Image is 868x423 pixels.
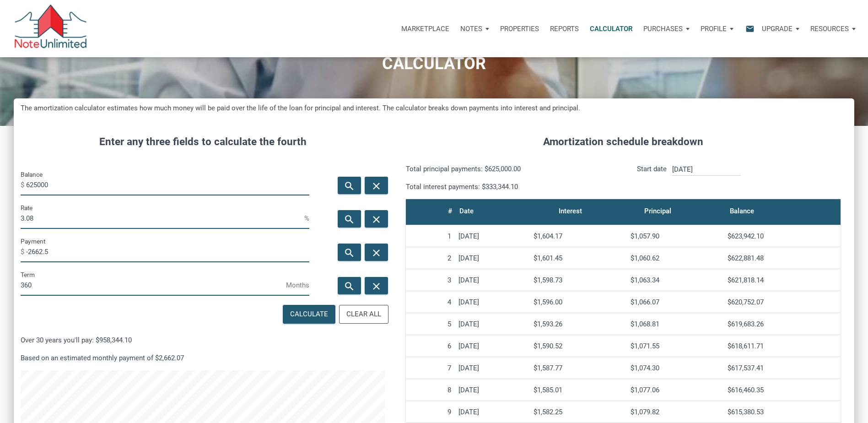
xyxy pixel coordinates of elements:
[458,232,526,240] div: [DATE]
[410,254,451,262] div: 2
[344,247,355,259] i: search
[805,15,861,43] button: Resources
[728,364,837,372] div: $617,537.41
[396,15,455,43] button: Marketplace
[638,15,695,43] button: Purchases
[338,244,361,261] button: search
[534,408,623,416] div: $1,582.25
[455,15,495,43] button: Notes
[590,25,632,33] p: Calculator
[739,15,756,43] button: email
[631,408,720,416] div: $1,079.82
[21,169,43,180] label: Balance
[728,254,837,262] div: $622,881.48
[728,232,837,240] div: $623,942.10
[338,210,361,228] button: search
[371,214,382,225] i: close
[21,275,286,296] input: Term
[631,386,720,394] div: $1,077.06
[534,320,623,328] div: $1,593.26
[344,214,355,225] i: search
[21,103,847,114] h5: The amortization calculator estimates how much money will be paid over the life of the loan for p...
[460,25,482,33] p: Notes
[21,236,45,247] label: Payment
[730,205,754,217] div: Balance
[410,298,451,306] div: 4
[631,342,720,350] div: $1,071.55
[495,15,545,43] a: Properties
[534,364,623,372] div: $1,587.77
[631,364,720,372] div: $1,074.30
[458,320,526,328] div: [DATE]
[406,163,616,174] p: Total principal payments: $625,000.00
[339,305,388,324] button: Clear All
[631,232,720,240] div: $1,057.90
[728,342,837,350] div: $618,611.71
[410,232,451,240] div: 1
[21,335,385,346] p: Over 30 years you'll pay: $958,344.10
[631,276,720,284] div: $1,063.34
[283,305,335,324] button: Calculate
[534,298,623,306] div: $1,596.00
[728,408,837,416] div: $615,380.53
[534,254,623,262] div: $1,601.45
[458,298,526,306] div: [DATE]
[21,208,304,229] input: Rate
[534,342,623,350] div: $1,590.52
[365,177,388,194] button: close
[584,15,638,43] a: Calculator
[290,309,328,320] div: Calculate
[756,15,805,43] button: Upgrade
[14,5,87,53] img: NoteUnlimited
[21,134,385,150] h4: Enter any three fields to calculate the fourth
[728,298,837,306] div: $620,752.07
[21,178,26,192] span: $
[21,269,35,280] label: Term
[365,277,388,294] button: close
[346,309,381,320] div: Clear All
[371,281,382,292] i: close
[459,205,474,217] div: Date
[545,15,584,43] button: Reports
[21,202,32,213] label: Rate
[344,281,355,292] i: search
[762,25,793,33] p: Upgrade
[26,242,309,262] input: Payment
[810,25,849,33] p: Resources
[458,386,526,394] div: [DATE]
[534,386,623,394] div: $1,585.01
[21,244,26,259] span: $
[550,25,579,33] p: Reports
[500,25,539,33] p: Properties
[458,364,526,372] div: [DATE]
[643,25,683,33] p: Purchases
[406,181,616,192] p: Total interest payments: $333,344.10
[21,352,385,363] p: Based on an estimated monthly payment of $2,662.07
[637,163,667,192] p: Start date
[410,320,451,328] div: 5
[371,180,382,192] i: close
[7,54,861,73] h1: CALCULATOR
[728,276,837,284] div: $621,818.14
[631,254,720,262] div: $1,060.62
[344,180,355,192] i: search
[728,320,837,328] div: $619,683.26
[304,211,309,226] span: %
[365,210,388,228] button: close
[701,25,727,33] p: Profile
[410,342,451,350] div: 6
[26,175,309,195] input: Balance
[695,15,739,43] a: Profile
[728,386,837,394] div: $616,460.35
[448,205,452,217] div: #
[458,408,526,416] div: [DATE]
[410,276,451,284] div: 3
[338,177,361,194] button: search
[458,276,526,284] div: [DATE]
[338,277,361,294] button: search
[458,254,526,262] div: [DATE]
